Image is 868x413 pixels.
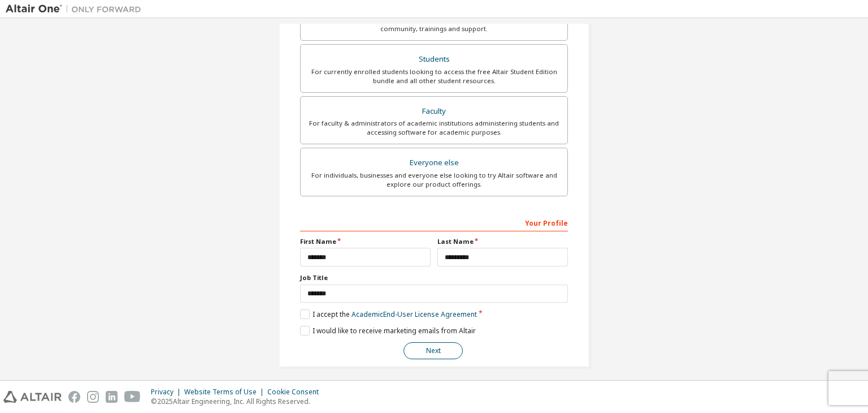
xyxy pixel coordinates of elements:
label: Job Title [300,273,568,282]
div: For individuals, businesses and everyone else looking to try Altair software and explore our prod... [307,171,561,189]
div: For currently enrolled students looking to access the free Altair Student Edition bundle and all ... [307,67,561,85]
img: Altair One [6,3,147,15]
div: Website Terms of Use [184,388,267,397]
img: linkedin.svg [106,391,118,403]
div: Privacy [151,388,184,397]
button: Next [403,342,463,359]
div: For faculty & administrators of academic institutions administering students and accessing softwa... [307,119,561,137]
label: I accept the [300,309,477,319]
label: I would like to receive marketing emails from Altair [300,326,476,335]
div: Your Profile [300,213,568,231]
img: instagram.svg [87,391,99,403]
a: Academic End-User License Agreement [351,309,477,319]
div: Students [307,51,561,67]
img: youtube.svg [124,391,141,403]
img: facebook.svg [68,391,80,403]
div: Everyone else [307,155,561,171]
div: For existing customers looking to access software downloads, HPC resources, community, trainings ... [307,15,561,33]
img: altair_logo.svg [3,391,62,403]
p: © 2025 Altair Engineering, Inc. All Rights Reserved. [151,397,325,406]
label: First Name [300,237,431,246]
div: Cookie Consent [267,388,325,397]
div: Faculty [307,104,561,119]
label: Last Name [437,237,568,246]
